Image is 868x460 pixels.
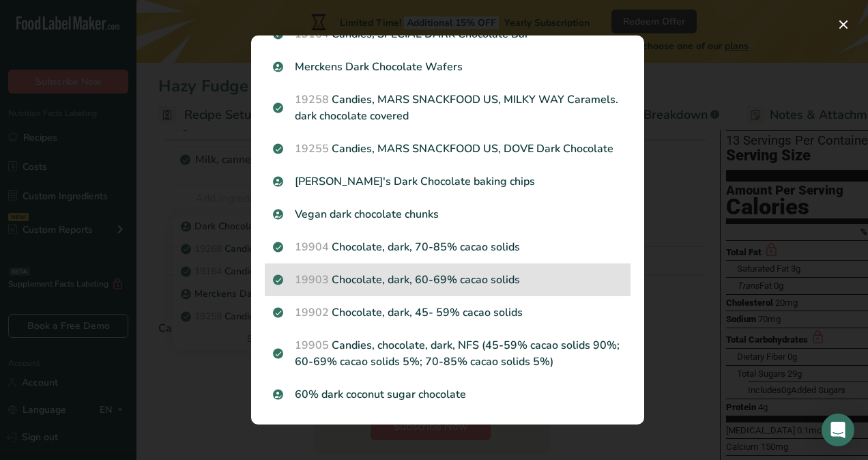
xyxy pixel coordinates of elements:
p: Chocolate, dark, 60-69% cacao solids [273,272,622,288]
span: 19255 [295,141,329,156]
p: [PERSON_NAME]'s Dark Chocolate baking chips [273,173,622,190]
span: 19904 [295,240,329,255]
p: Candies, chocolate, dark, NFS (45-59% cacao solids 90%; 60-69% cacao solids 5%; 70-85% cacao soli... [273,337,622,370]
p: Vegan dark chocolate chunks [273,206,622,222]
span: 19903 [295,272,329,287]
p: Chocolate, dark, 70-85% cacao solids [273,239,622,255]
span: 19902 [295,305,329,320]
p: 60% dark coconut sugar chocolate [273,386,622,403]
p: Candies, MARS SNACKFOOD US, MILKY WAY Caramels. dark chocolate covered [273,91,622,124]
p: Candies, MARS SNACKFOOD US, DOVE Dark Chocolate [273,141,622,157]
span: 19258 [295,92,329,107]
span: 19905 [295,338,329,353]
p: Chocolate, dark, 45- 59% cacao solids [273,304,622,321]
div: Open Intercom Messenger [822,414,854,446]
p: Merckens Dark Chocolate Wafers [273,59,622,75]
